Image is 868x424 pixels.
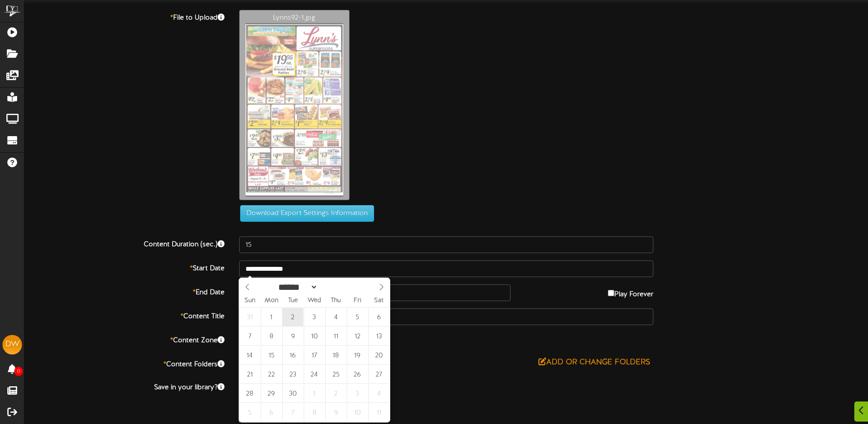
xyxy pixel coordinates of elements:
[239,308,654,325] input: Title of this Content
[304,327,325,346] span: September 10, 2025
[347,298,368,304] span: Fri
[325,403,346,422] span: October 9, 2025
[368,384,389,403] span: October 4, 2025
[17,236,232,250] label: Content Duration (sec.)
[282,307,303,327] span: September 2, 2025
[304,298,325,304] span: Wed
[368,365,389,384] span: September 27, 2025
[239,327,260,346] span: September 7, 2025
[325,298,347,304] span: Thu
[368,346,389,365] span: September 20, 2025
[347,403,368,422] span: October 10, 2025
[261,298,282,304] span: Mon
[261,346,282,365] span: September 15, 2025
[239,298,261,304] span: Sun
[239,403,260,422] span: October 5, 2025
[17,356,232,370] label: Content Folders
[368,307,389,327] span: September 6, 2025
[282,346,303,365] span: September 16, 2025
[282,365,303,384] span: September 23, 2025
[347,307,368,327] span: September 5, 2025
[282,384,303,403] span: September 30, 2025
[325,384,346,403] span: October 2, 2025
[325,346,346,365] span: September 18, 2025
[304,403,325,422] span: October 8, 2025
[347,384,368,403] span: October 3, 2025
[318,282,353,292] input: Year
[282,327,303,346] span: September 9, 2025
[17,308,232,322] label: Content Title
[368,327,389,346] span: September 13, 2025
[261,307,282,327] span: September 1, 2025
[608,284,653,300] label: Play Forever
[2,335,22,354] div: DW
[239,307,260,327] span: August 31, 2025
[304,365,325,384] span: September 24, 2025
[239,384,260,403] span: September 28, 2025
[240,205,374,222] button: Download Export Settings Information
[368,298,390,304] span: Sat
[261,365,282,384] span: September 22, 2025
[325,365,346,384] span: September 25, 2025
[347,327,368,346] span: September 12, 2025
[17,10,232,23] label: File to Upload
[282,403,303,422] span: October 7, 2025
[14,367,23,376] span: 0
[17,260,232,274] label: Start Date
[304,384,325,403] span: October 1, 2025
[239,346,260,365] span: September 14, 2025
[17,332,232,346] label: Content Zone
[304,307,325,327] span: September 3, 2025
[535,356,653,369] button: Add or Change Folders
[239,365,260,384] span: September 21, 2025
[235,210,374,217] a: Download Export Settings Information
[17,379,232,393] label: Save in your library?
[304,346,325,365] span: September 17, 2025
[347,365,368,384] span: September 26, 2025
[17,284,232,298] label: End Date
[325,327,346,346] span: September 11, 2025
[608,290,614,296] input: Play Forever
[325,307,346,327] span: September 4, 2025
[368,403,389,422] span: October 11, 2025
[261,384,282,403] span: September 29, 2025
[347,346,368,365] span: September 19, 2025
[261,403,282,422] span: October 6, 2025
[261,327,282,346] span: September 8, 2025
[282,298,304,304] span: Tue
